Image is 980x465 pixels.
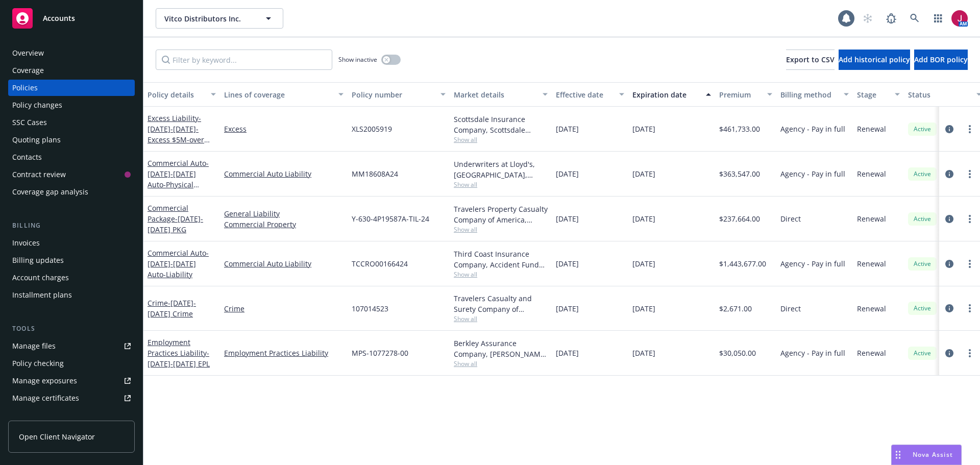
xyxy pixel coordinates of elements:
div: Market details [454,89,536,100]
div: Berkley Assurance Company, [PERSON_NAME] Corporation, Anzen Insurance Solutions LLC [454,338,548,359]
div: Contract review [12,166,66,183]
span: Show all [454,314,548,323]
a: Employment Practices Liability [148,337,210,369]
div: Manage files [12,338,56,354]
button: Nova Assist [891,445,962,465]
div: SSC Cases [12,114,47,131]
a: Coverage gap analysis [8,184,135,200]
a: Installment plans [8,287,135,303]
span: Y-630-4P19587A-TIL-24 [352,213,429,224]
span: Show inactive [338,55,377,64]
span: Active [912,169,933,179]
a: General Liability [224,208,344,219]
span: Renewal [857,303,886,314]
a: Invoices [8,235,135,251]
span: MPS-1077278-00 [352,348,408,358]
a: Policies [8,80,135,96]
span: [DATE] [556,258,579,269]
span: Show all [454,180,548,189]
a: Report a Bug [881,8,901,29]
a: Commercial Auto Liability [224,168,344,179]
button: Lines of coverage [220,82,348,107]
span: Show all [454,359,548,368]
span: Active [912,349,933,358]
button: Market details [450,82,552,107]
span: Renewal [857,348,886,358]
span: XLS2005919 [352,124,392,134]
span: - [DATE]-[DATE] Crime [148,298,196,319]
span: [DATE] [632,213,655,224]
div: Premium [719,89,761,100]
span: Export to CSV [786,55,835,64]
a: Policy checking [8,355,135,372]
span: $461,733.00 [719,124,760,134]
span: Show all [454,135,548,144]
span: - [DATE]-[DATE]-Excess $5M-over GL, Auto, and Employers Liability [148,113,212,166]
span: Active [912,125,933,134]
div: Underwriters at Lloyd's, [GEOGRAPHIC_DATA], [PERSON_NAME] of [GEOGRAPHIC_DATA], RT Specialty Insu... [454,159,548,180]
a: SSC Cases [8,114,135,131]
button: Export to CSV [786,50,835,70]
a: Crime [148,298,196,319]
span: Active [912,304,933,313]
a: Manage files [8,338,135,354]
a: Accounts [8,4,135,33]
div: Third Coast Insurance Company, Accident Fund Group (AF Group), RT Specialty Insurance Services, L... [454,249,548,270]
a: Switch app [928,8,948,29]
div: Coverage gap analysis [12,184,88,200]
a: Contacts [8,149,135,165]
span: [DATE] [632,348,655,358]
div: Manage claims [12,407,64,424]
span: - [DATE]-[DATE] Auto-Liability [148,248,209,279]
button: Vitco Distributors Inc. [156,8,283,29]
div: Expiration date [632,89,700,100]
span: 107014523 [352,303,388,314]
div: Manage certificates [12,390,79,406]
span: Add historical policy [839,55,910,64]
a: Crime [224,303,344,314]
span: Direct [780,303,801,314]
span: Active [912,214,933,224]
a: circleInformation [943,258,955,270]
a: Quoting plans [8,132,135,148]
span: [DATE] [632,258,655,269]
div: Policy checking [12,355,64,372]
div: Contacts [12,149,42,165]
span: Add BOR policy [914,55,968,64]
div: Policy details [148,89,205,100]
span: Renewal [857,124,886,134]
span: Open Client Navigator [19,431,95,442]
div: Tools [8,324,135,334]
div: Installment plans [12,287,72,303]
div: Travelers Casualty and Surety Company of America, Travelers Insurance [454,293,548,314]
div: Policy changes [12,97,62,113]
span: $30,050.00 [719,348,756,358]
div: Coverage [12,62,44,79]
a: Manage exposures [8,373,135,389]
div: Billing [8,221,135,231]
a: more [964,213,976,225]
a: Commercial Auto Liability [224,258,344,269]
input: Filter by keyword... [156,50,332,70]
a: Commercial Auto [148,158,209,243]
span: [DATE] [556,124,579,134]
button: Stage [853,82,904,107]
a: more [964,347,976,359]
div: Drag to move [892,445,904,464]
button: Expiration date [628,82,715,107]
a: Manage certificates [8,390,135,406]
span: Show all [454,270,548,279]
span: Nova Assist [913,450,953,459]
span: $1,443,677.00 [719,258,766,269]
a: circleInformation [943,302,955,314]
a: Overview [8,45,135,61]
span: Show all [454,225,548,234]
a: Commercial Property [224,219,344,230]
span: Agency - Pay in full [780,168,845,179]
button: Add historical policy [839,50,910,70]
a: more [964,168,976,180]
a: Employment Practices Liability [224,348,344,358]
a: Commercial Auto [148,248,209,279]
span: Accounts [43,14,75,22]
